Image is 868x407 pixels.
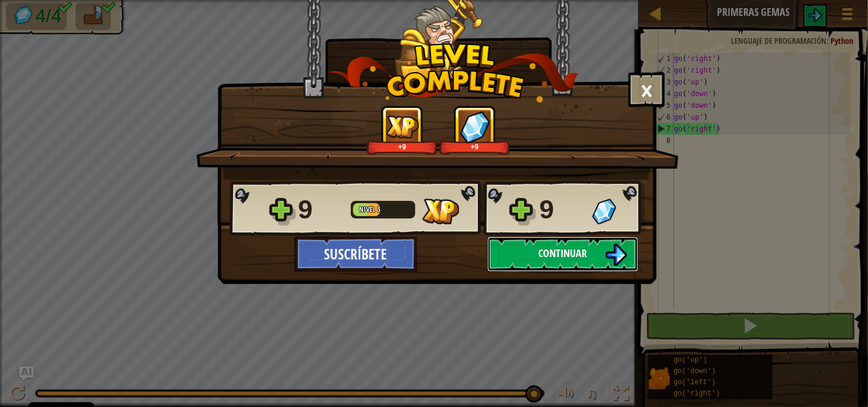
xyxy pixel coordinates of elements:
[487,237,638,272] button: Continuar
[539,191,585,228] div: 9
[298,191,344,228] div: 9
[592,199,616,224] img: Gemas Conseguidas
[359,204,377,214] span: Nivel
[605,244,627,266] img: Continuar
[460,111,490,143] img: Gemas Conseguidas
[295,237,417,272] button: Suscríbete
[377,204,381,214] span: 5
[386,115,419,138] img: XP Conseguida
[328,43,579,102] img: level_complete.png
[539,246,587,261] span: Continuar
[442,142,508,151] div: +9
[628,72,665,107] button: ×
[369,142,435,151] div: +9
[422,199,459,224] img: XP Conseguida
